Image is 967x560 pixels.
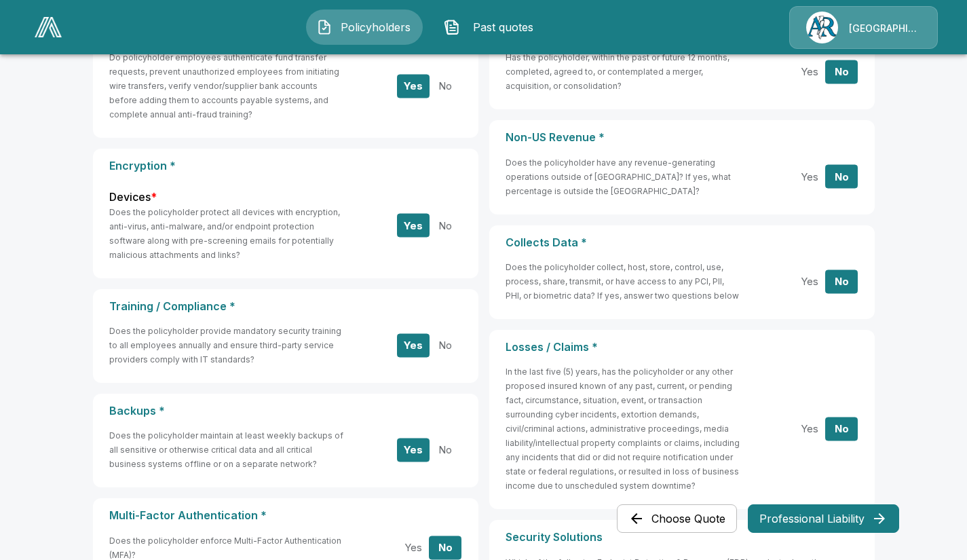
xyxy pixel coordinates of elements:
[109,160,462,172] p: Encryption *
[397,74,430,98] button: Yes
[506,131,858,144] p: Non-US Revenue *
[825,269,858,293] button: No
[109,428,345,471] h6: Does the policyholder maintain at least weekly backups of all sensitive or otherwise critical dat...
[35,17,62,37] img: AA Logo
[338,19,413,35] span: Policyholders
[434,10,550,45] button: Past quotes IconPast quotes
[825,165,858,189] button: No
[109,189,157,205] label: Devices
[397,438,430,462] button: Yes
[306,10,423,45] button: Policyholders IconPolicyholders
[429,333,461,357] button: No
[748,504,899,533] button: Professional Liability
[429,214,461,238] button: No
[397,333,430,357] button: Yes
[825,60,858,83] button: No
[429,536,461,559] button: No
[429,74,461,98] button: No
[793,165,826,189] button: Yes
[109,300,462,313] p: Training / Compliance *
[109,405,462,417] p: Backups *
[429,438,461,462] button: No
[109,50,345,122] h6: Do policyholder employees authenticate fund transfer requests, prevent unauthorized employees fro...
[109,509,462,522] p: Multi-Factor Authentication *
[109,324,345,367] h6: Does the policyholder provide mandatory security training to all employees annually and ensure th...
[466,19,540,35] span: Past quotes
[793,269,826,293] button: Yes
[506,365,741,493] h6: In the last five (5) years, has the policyholder or any other proposed insured known of any past,...
[109,205,345,262] h6: Does the policyholder protect all devices with encryption, anti-virus, anti-malware, and/or endpo...
[506,155,741,198] h6: Does the policyholder have any revenue-generating operations outside of [GEOGRAPHIC_DATA]? If yes...
[397,536,430,559] button: Yes
[506,236,858,249] p: Collects Data *
[793,60,826,83] button: Yes
[506,50,741,93] h6: Has the policyholder, within the past or future 12 months, completed, agreed to, or contemplated ...
[825,417,858,441] button: No
[793,417,826,441] button: Yes
[444,19,460,35] img: Past quotes Icon
[506,341,858,354] p: Losses / Claims *
[397,214,430,238] button: Yes
[506,531,858,544] p: Security Solutions
[617,504,737,533] button: Choose Quote
[506,260,741,303] h6: Does the policyholder collect, host, store, control, use, process, share, transmit, or have acces...
[316,19,333,35] img: Policyholders Icon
